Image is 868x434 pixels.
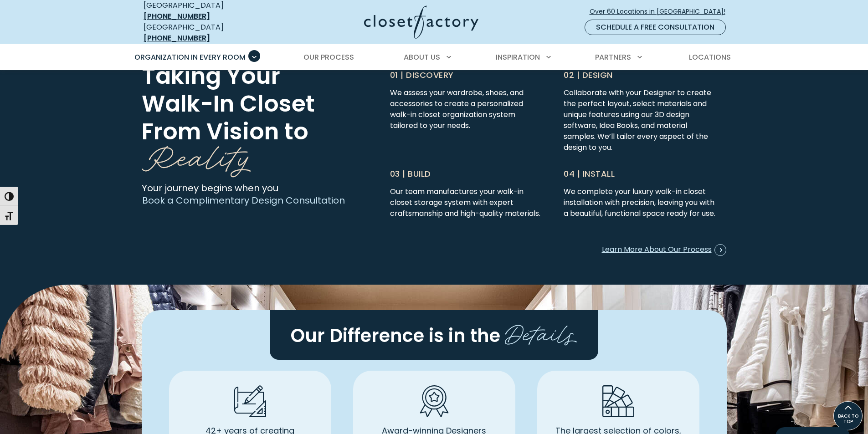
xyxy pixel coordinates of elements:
span: Learn More About Our Process [602,244,726,256]
a: Schedule a Free Consultation [585,20,726,35]
p: 01 | Discovery [390,69,544,81]
nav: Primary Menu [128,45,740,70]
span: Organization in Every Room [134,52,246,62]
span: Our Difference is in the [291,323,500,348]
span: Over 60 Locations in [GEOGRAPHIC_DATA]! [590,7,733,16]
span: Locations [689,52,731,62]
span: Walk-In Closet [142,87,315,120]
a: [PHONE_NUMBER] [144,11,210,21]
span: Partners [595,52,631,62]
p: 02 | Design [564,69,718,81]
a: [PHONE_NUMBER] [144,33,210,43]
span: BACK TO TOP [834,414,862,424]
span: Your journey begins when you [142,182,278,194]
p: We assess your wardrobe, shoes, and accessories to create a personalized walk-in closet organizat... [390,87,544,131]
span: About Us [404,52,440,62]
p: Collaborate with your Designer to create the perfect layout, select materials and unique features... [564,87,718,153]
span: From Vision to [142,116,308,148]
span: Taking Your [142,60,280,92]
p: 04 | Install [564,168,718,180]
a: Over 60 Locations in [GEOGRAPHIC_DATA]! [589,4,733,20]
a: BACK TO TOP [833,401,863,430]
p: We complete your luxury walk-in closet installation with precision, leaving you with a beautiful,... [564,186,718,219]
span: Details [505,313,577,350]
p: 03 | Build [390,168,544,180]
p: Our team manufactures your walk-in closet storage system with expert craftsmanship and high-quali... [390,186,544,219]
a: Learn More About Our Process [601,241,727,259]
div: [GEOGRAPHIC_DATA] [144,22,276,44]
span: Our Process [303,52,354,62]
span: Reality [142,130,252,179]
img: Closet Factory Logo [364,5,478,39]
a: Book a Complimentary Design Consultation [142,194,345,207]
span: Inspiration [496,52,540,62]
